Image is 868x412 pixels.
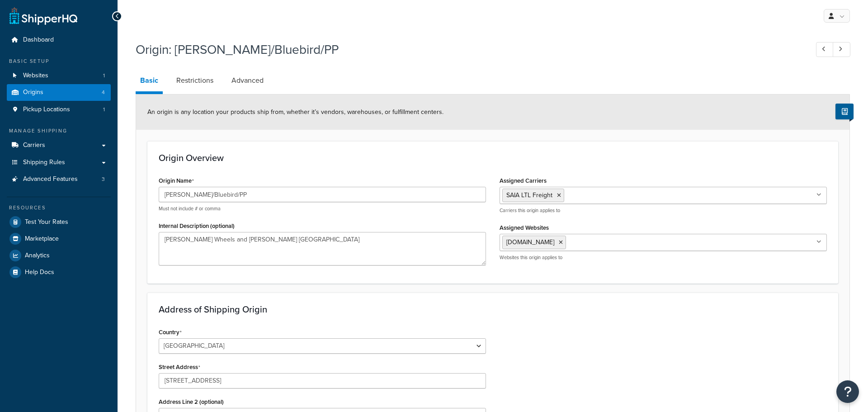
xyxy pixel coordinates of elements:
[506,190,552,200] span: SAIA LTL Freight
[816,42,834,57] a: Previous Record
[159,205,486,212] p: Must not include # or comma
[7,101,111,118] a: Pickup Locations1
[23,36,54,44] span: Dashboard
[159,223,235,229] label: Internal Description (optional)
[25,252,50,260] span: Analytics
[159,153,827,163] h3: Origin Overview
[7,67,111,84] a: Websites1
[102,175,105,183] span: 3
[7,57,111,65] div: Basic Setup
[102,89,105,96] span: 4
[7,204,111,212] div: Resources
[136,70,163,94] a: Basic
[833,42,850,57] a: Next Record
[23,89,43,96] span: Origins
[7,84,111,101] a: Origins4
[7,154,111,171] a: Shipping Rules
[836,380,859,403] button: Open Resource Center
[25,269,54,276] span: Help Docs
[227,70,268,91] a: Advanced
[500,254,827,261] p: Websites this origin applies to
[23,72,48,80] span: Websites
[835,104,854,119] button: Show Help Docs
[7,84,111,101] li: Origins
[172,70,218,91] a: Restrictions
[25,235,59,243] span: Marketplace
[7,101,111,118] li: Pickup Locations
[7,127,111,135] div: Manage Shipping
[7,214,111,230] a: Test Your Rates
[23,175,78,183] span: Advanced Features
[159,364,200,371] label: Street Address
[23,142,45,149] span: Carriers
[159,398,224,405] label: Address Line 2 (optional)
[7,171,111,188] li: Advanced Features
[500,177,547,184] label: Assigned Carriers
[7,32,111,48] a: Dashboard
[500,224,549,231] label: Assigned Websites
[159,177,194,185] label: Origin Name
[103,72,105,80] span: 1
[159,329,182,336] label: Country
[159,304,827,314] h3: Address of Shipping Origin
[136,41,799,58] h1: Origin: [PERSON_NAME]/Bluebird/PP
[7,231,111,247] a: Marketplace
[25,218,68,226] span: Test Your Rates
[147,107,443,117] span: An origin is any location your products ship from, whether it’s vendors, warehouses, or fulfillme...
[7,247,111,264] a: Analytics
[7,67,111,84] li: Websites
[7,137,111,154] a: Carriers
[500,207,827,214] p: Carriers this origin applies to
[23,159,65,166] span: Shipping Rules
[7,264,111,280] a: Help Docs
[23,106,70,114] span: Pickup Locations
[159,232,486,265] textarea: [PERSON_NAME] Wheels and [PERSON_NAME] [GEOGRAPHIC_DATA]
[7,171,111,188] a: Advanced Features3
[103,106,105,114] span: 1
[506,237,554,247] span: [DOMAIN_NAME]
